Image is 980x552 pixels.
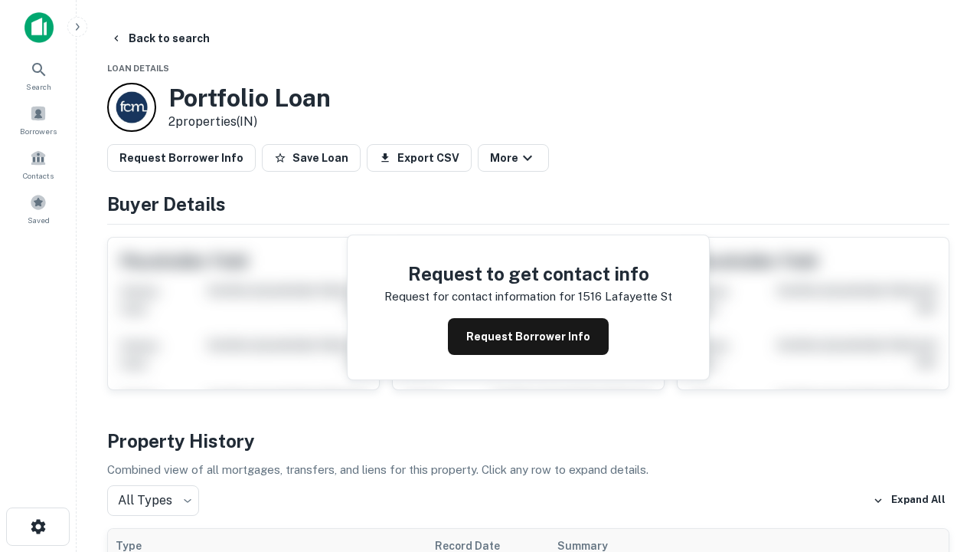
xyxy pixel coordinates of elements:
iframe: Chat Widget [903,380,980,454]
button: Export CSV [367,144,472,172]
h4: Property History [107,427,949,455]
a: Borrowers [5,99,72,140]
h3: Portfolio Loan [168,84,331,113]
button: More [478,144,549,172]
a: Search [5,54,72,96]
h4: Request to get contact info [384,260,672,287]
button: Request Borrower Info [107,144,256,172]
span: Loan Details [107,64,169,73]
p: 1516 lafayette st [578,287,672,306]
p: Combined view of all mortgages, transfers, and liens for this property. Click any row to expand d... [107,461,949,479]
span: Contacts [23,169,54,182]
a: Contacts [5,143,72,185]
button: Save Loan [262,144,361,172]
h4: Buyer Details [107,190,949,218]
p: Request for contact information for [384,287,575,306]
div: All Types [107,485,199,516]
span: Borrowers [20,125,57,137]
span: Search [26,80,51,93]
img: capitalize-icon.png [24,12,54,43]
a: Saved [5,188,72,229]
button: Back to search [104,25,216,52]
p: 2 properties (IN) [168,113,331,131]
span: Saved [28,214,50,226]
button: Request Borrower Info [448,318,609,355]
button: Expand All [869,489,949,512]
